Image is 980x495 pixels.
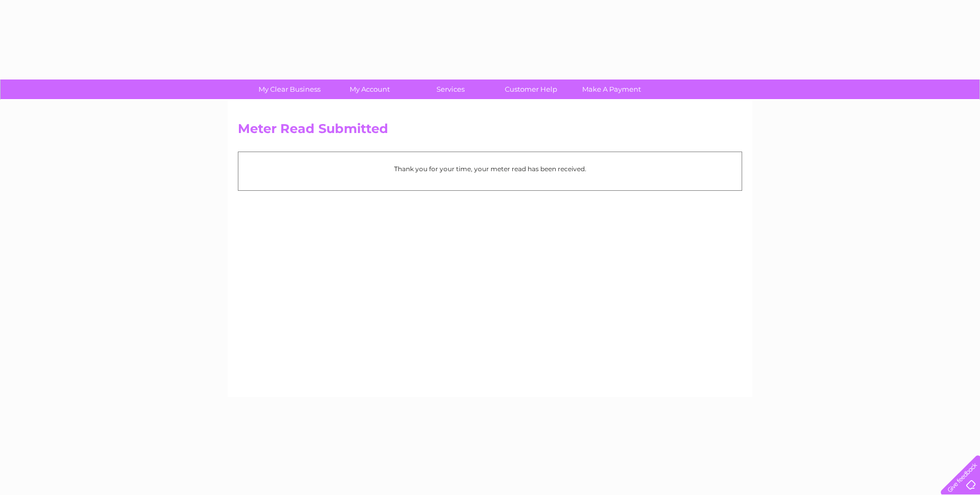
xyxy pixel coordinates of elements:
[326,79,414,99] a: My Account
[568,79,655,99] a: Make A Payment
[246,79,333,99] a: My Clear Business
[407,79,494,99] a: Services
[238,121,742,142] h2: Meter Read Submitted
[487,79,575,99] a: Customer Help
[244,164,736,174] p: Thank you for your time, your meter read has been received.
